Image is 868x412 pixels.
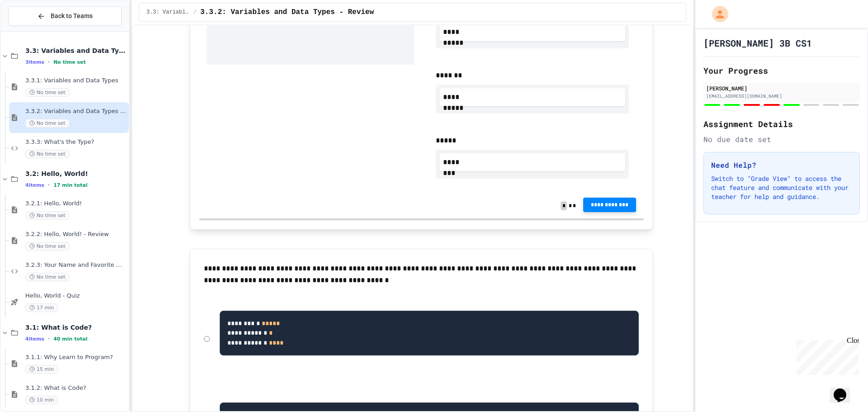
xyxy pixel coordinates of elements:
[25,200,127,208] span: 3.2.1: Hello, World!
[146,9,190,16] span: 3.3: Variables and Data Types
[706,93,857,99] div: [EMAIL_ADDRESS][DOMAIN_NAME]
[25,47,127,55] span: 3.3: Variables and Data Types
[25,108,127,115] span: 3.3.2: Variables and Data Types - Review
[25,292,127,300] span: Hello, World - Quiz
[703,64,860,77] h2: Your Progress
[25,231,127,238] span: 3.2.2: Hello, World! - Review
[25,323,127,331] span: 3.1: What is Code?
[8,6,122,26] button: Back to Teams
[711,174,852,201] p: Switch to "Grade View" to access the chat feature and communicate with your teacher for help and ...
[25,88,70,97] span: No time set
[25,261,127,269] span: 3.2.3: Your Name and Favorite Movie
[830,376,859,403] iframe: chat widget
[703,134,860,145] div: No due date set
[53,182,87,188] span: 17 min total
[703,37,812,49] h1: [PERSON_NAME] 3B CS1
[48,58,50,66] span: •
[793,336,859,375] iframe: chat widget
[48,181,50,189] span: •
[48,335,50,342] span: •
[25,354,127,361] span: 3.1.1: Why Learn to Program?
[53,336,87,342] span: 40 min total
[25,303,58,312] span: 17 min
[703,118,860,130] h2: Assignment Details
[25,242,70,251] span: No time set
[25,77,127,85] span: 3.3.1: Variables and Data Types
[711,160,852,170] h3: Need Help?
[25,150,70,158] span: No time set
[25,211,70,220] span: No time set
[25,365,58,374] span: 15 min
[193,9,197,16] span: /
[25,170,127,178] span: 3.2: Hello, World!
[200,7,374,18] span: 3.3.2: Variables and Data Types - Review
[51,11,93,21] span: Back to Teams
[25,396,58,404] span: 10 min
[25,59,44,65] span: 3 items
[25,119,70,128] span: No time set
[25,336,44,342] span: 4 items
[706,84,857,92] div: [PERSON_NAME]
[25,138,127,146] span: 3.3.3: What's the Type?
[25,182,44,188] span: 4 items
[25,273,70,281] span: No time set
[4,4,62,57] div: Chat with us now!Close
[53,59,86,65] span: No time set
[25,384,127,392] span: 3.1.2: What is Code?
[703,4,731,24] div: My Account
